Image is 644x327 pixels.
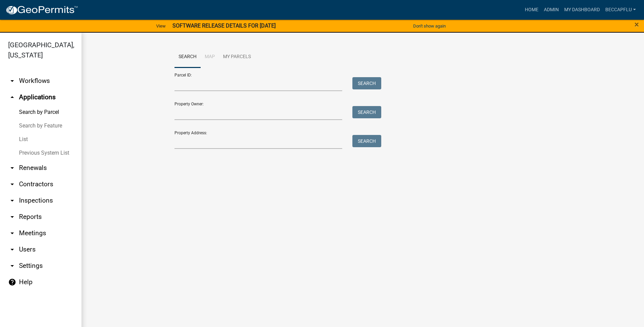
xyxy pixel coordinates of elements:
a: Home [522,3,541,16]
i: arrow_drop_down [8,245,16,254]
a: Admin [541,3,562,16]
a: BeccaPflu [603,3,639,16]
button: Don't show again [410,20,448,32]
button: Search [352,77,381,89]
button: Search [352,106,381,118]
a: My Parcels [219,46,255,68]
i: arrow_drop_down [8,262,16,270]
a: View [153,20,168,32]
strong: SOFTWARE RELEASE DETAILS FOR [DATE] [172,22,276,29]
a: My Dashboard [562,3,603,16]
i: arrow_drop_down [8,77,16,85]
i: arrow_drop_down [8,164,16,172]
span: × [634,20,639,29]
i: arrow_drop_down [8,213,16,221]
i: arrow_drop_down [8,229,16,237]
button: Search [352,135,381,147]
a: Search [174,46,201,68]
i: arrow_drop_down [8,196,16,205]
i: help [8,278,16,286]
button: Close [634,20,639,29]
i: arrow_drop_up [8,93,16,101]
i: arrow_drop_down [8,180,16,188]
